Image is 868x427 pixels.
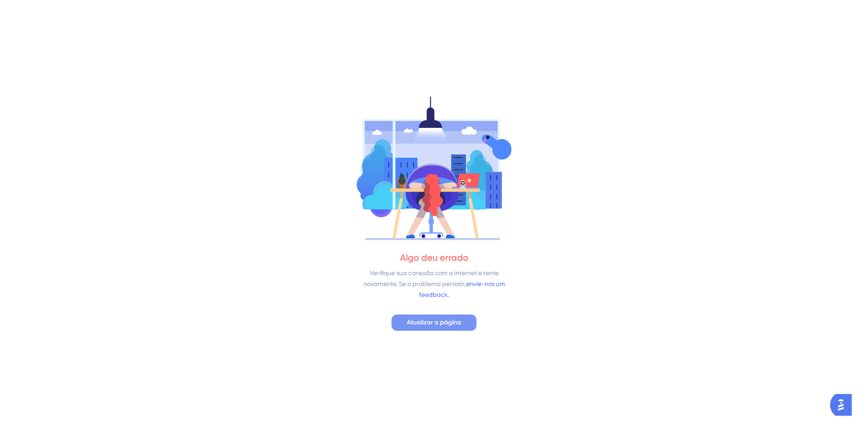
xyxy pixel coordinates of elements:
[363,269,499,287] font: Verifique sua conexão com a internet e tente novamente. Se o problema persistir,
[400,252,468,263] font: Algo deu errado
[407,319,461,326] font: Atualizar a página
[830,391,857,418] iframe: Iniciador do Assistente de IA do UserGuiding
[419,280,505,298] font: envie-nos um feedback.
[392,314,476,331] button: Atualizar a página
